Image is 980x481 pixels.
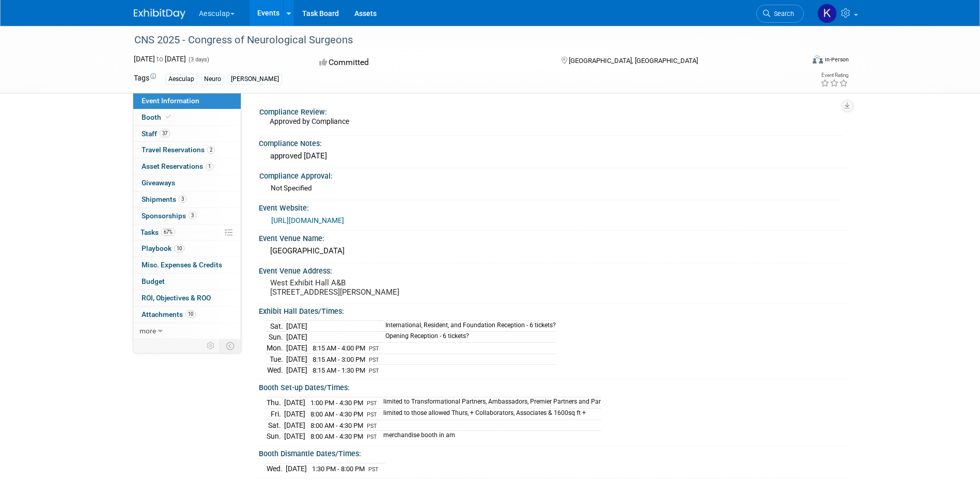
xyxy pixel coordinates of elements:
div: Booth Dismantle Dates/Times: [259,446,847,459]
span: Attachments [142,310,196,318]
span: 8:00 AM - 4:30 PM [310,422,363,429]
div: Event Format [743,54,849,69]
span: Staff [142,130,170,138]
div: Event Venue Name: [259,231,847,244]
span: PST [367,400,377,407]
span: PST [367,411,377,418]
div: Event Venue Address: [259,263,847,276]
td: [DATE] [284,408,305,420]
span: 1:00 PM - 4:30 PM [310,399,363,407]
span: 8:15 AM - 3:00 PM [313,356,365,363]
td: [DATE] [286,365,307,376]
span: Misc. Expenses & Credits [142,261,222,269]
div: Aesculap [165,74,197,85]
span: (3 days) [188,56,209,63]
span: PST [367,434,377,440]
a: Event Information [133,93,241,109]
td: International, Resident, and Foundation Reception - 6 tickets? [379,321,556,332]
div: Not Specified [271,183,838,193]
td: Opening Reception - 6 tickets? [379,332,556,343]
span: more [139,327,156,335]
div: Booth Set-up Dates/Times: [259,380,847,393]
td: Sat. [267,321,286,332]
span: Travel Reservations [142,146,215,154]
td: limited to those allowed Thurs, + Collaborators, Associates & 1600sq ft + [377,408,601,420]
span: to [155,55,165,63]
i: Booth reservation complete [166,114,171,120]
span: 1:30 PM - 8:00 PM [312,465,365,473]
span: 3 [189,212,196,219]
a: Shipments3 [133,191,241,207]
a: Misc. Expenses & Credits [133,257,241,273]
div: Committed [316,54,545,72]
td: Fri. [267,408,284,420]
td: [DATE] [286,332,307,343]
span: PST [367,423,377,429]
span: Booth [142,113,173,121]
div: Compliance Notes: [259,136,847,149]
span: ROI, Objectives & ROO [142,294,211,302]
a: Travel Reservations2 [133,142,241,158]
a: Search [756,5,804,23]
span: 8:15 AM - 4:00 PM [313,344,365,352]
img: Kelsey Deemer [817,4,837,23]
span: 10 [185,310,196,318]
a: Budget [133,274,241,290]
span: 10 [174,245,184,252]
span: Playbook [142,244,184,252]
td: [DATE] [284,397,305,409]
span: Sponsorships [142,212,196,220]
td: Wed. [267,463,286,474]
span: Search [770,10,794,18]
a: Giveaways [133,175,241,191]
td: Sun. [267,431,284,442]
a: Attachments10 [133,307,241,323]
span: 8:15 AM - 1:30 PM [313,366,365,374]
span: [GEOGRAPHIC_DATA], [GEOGRAPHIC_DATA] [569,57,698,65]
div: [PERSON_NAME] [228,74,282,85]
div: Exhibit Hall Dates/Times: [259,303,847,316]
td: Tags [134,73,156,85]
td: [DATE] [286,343,307,354]
div: Compliance Review: [259,104,842,117]
a: Tasks67% [133,225,241,241]
td: [DATE] [286,463,307,474]
td: limited to Transformational Partners, Ambassadors, Premier Partners and Par [377,397,601,409]
a: ROI, Objectives & ROO [133,290,241,306]
span: Event Information [142,97,199,105]
span: 37 [160,130,170,137]
div: Compliance Approval: [259,168,842,181]
span: Budget [142,277,165,285]
td: Personalize Event Tab Strip [202,339,220,352]
span: 1 [206,163,213,170]
td: Wed. [267,365,286,376]
td: [DATE] [284,420,305,431]
td: [DATE] [286,321,307,332]
span: 3 [179,195,186,203]
td: Mon. [267,343,286,354]
div: [GEOGRAPHIC_DATA] [267,243,839,259]
span: PST [368,466,379,473]
span: 67% [161,228,175,236]
span: Tasks [141,228,175,236]
div: CNS 2025 - Congress of Neurological Surgeons [131,31,788,50]
span: Asset Reservations [142,162,213,170]
span: 2 [207,146,215,154]
td: Thu. [267,397,284,409]
td: Sun. [267,332,286,343]
td: [DATE] [286,354,307,365]
span: 8:00 AM - 4:30 PM [310,432,363,440]
span: PST [369,357,379,363]
img: Format-Inperson.png [813,55,823,63]
a: more [133,323,241,339]
span: Shipments [142,195,186,203]
td: Toggle Event Tabs [220,339,241,352]
a: Booth [133,109,241,125]
a: Playbook10 [133,241,241,256]
a: Staff37 [133,126,241,142]
span: PST [369,367,379,374]
span: Approved by Compliance [270,117,349,125]
pre: West Exhibit Hall A&B [STREET_ADDRESS][PERSON_NAME] [270,278,492,297]
td: merchandise booth in am [377,431,601,442]
span: [DATE] [DATE] [134,55,186,63]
